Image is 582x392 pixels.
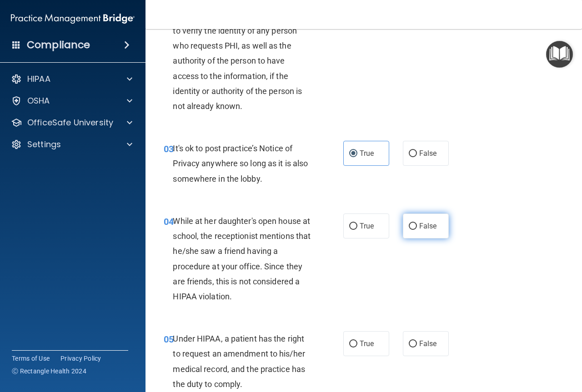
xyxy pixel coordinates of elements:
[11,95,132,106] a: OSHA
[419,222,437,230] span: False
[360,149,374,158] span: True
[27,139,61,150] p: Settings
[349,150,357,157] input: True
[419,339,437,348] span: False
[173,144,308,183] span: It's ok to post practice’s Notice of Privacy anywhere so long as it is also somewhere in the lobby.
[12,367,86,376] span: Ⓒ Rectangle Health 2024
[164,216,174,227] span: 04
[164,144,174,154] span: 03
[409,150,417,157] input: False
[349,341,357,347] input: True
[12,354,50,363] a: Terms of Use
[409,223,417,230] input: False
[546,41,573,68] button: Open Resource Center
[360,339,374,348] span: True
[11,117,132,128] a: OfficeSafe University
[27,39,90,51] h4: Compliance
[27,74,50,84] p: HIPAA
[11,74,132,84] a: HIPAA
[173,334,305,389] span: Under HIPAA, a patient has the right to request an amendment to his/her medical record, and the p...
[11,10,135,28] img: PMB logo
[27,95,50,106] p: OSHA
[164,334,174,345] span: 05
[27,117,113,128] p: OfficeSafe University
[173,216,311,301] span: While at her daughter's open house at school, the receptionist mentions that he/she saw a friend ...
[409,341,417,347] input: False
[349,223,357,230] input: True
[419,149,437,158] span: False
[60,354,101,363] a: Privacy Policy
[11,139,132,150] a: Settings
[360,222,374,230] span: True
[537,329,571,364] iframe: Drift Widget Chat Controller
